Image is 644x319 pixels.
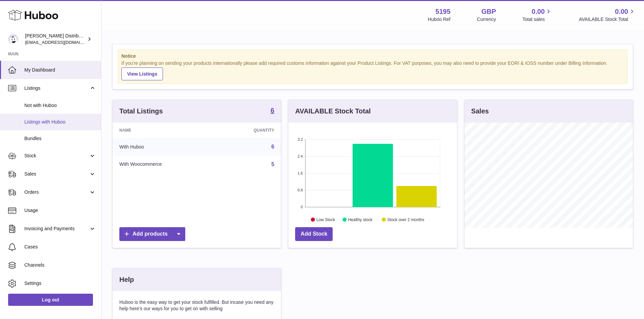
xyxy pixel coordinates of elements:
[615,7,628,16] span: 0.00
[119,299,274,312] p: Huboo is the easy way to get your stock fulfilled. But incase you need any help here's our ways f...
[24,262,96,268] span: Channels
[121,53,624,59] strong: Notice
[217,123,281,138] th: Quantity
[387,217,424,222] text: Stock over 2 months
[270,107,274,115] a: 6
[121,60,624,80] div: If you're planning on sending your products internationally please add required customs informati...
[24,102,96,109] span: Not with Huboo
[428,16,451,23] div: Huboo Ref
[271,161,274,167] a: 5
[481,7,496,16] strong: GBP
[471,107,489,116] h3: Sales
[579,7,636,23] a: 0.00 AVAILABLE Stock Total
[298,188,303,192] text: 0.8
[24,153,89,159] span: Stock
[24,135,96,142] span: Bundles
[24,171,89,177] span: Sales
[24,280,96,287] span: Settings
[24,207,96,214] span: Usage
[298,154,303,158] text: 2.4
[295,227,333,241] a: Add Stock
[301,205,303,209] text: 0
[24,189,89,195] span: Orders
[113,156,217,173] td: With Woocommerce
[435,7,451,16] strong: 5195
[113,123,217,138] th: Name
[8,294,93,306] a: Log out
[24,119,96,125] span: Listings with Huboo
[8,34,18,44] img: internalAdmin-5195@internal.huboo.com
[270,107,274,114] strong: 6
[25,33,86,46] div: [PERSON_NAME] Distribution
[298,171,303,175] text: 1.6
[119,275,134,284] h3: Help
[24,67,96,73] span: My Dashboard
[121,68,163,80] a: View Listings
[24,85,89,91] span: Listings
[522,16,552,23] span: Total sales
[298,137,303,141] text: 3.2
[579,16,636,23] span: AVAILABLE Stock Total
[522,7,552,23] a: 0.00 Total sales
[119,227,185,241] a: Add products
[24,244,96,250] span: Cases
[295,107,371,116] h3: AVAILABLE Stock Total
[271,144,274,150] a: 6
[532,7,545,16] span: 0.00
[477,16,496,23] div: Currency
[25,39,99,45] span: [EMAIL_ADDRESS][DOMAIN_NAME]
[113,138,217,156] td: With Huboo
[119,107,163,116] h3: Total Listings
[348,217,373,222] text: Healthy stock
[24,225,89,232] span: Invoicing and Payments
[316,217,335,222] text: Low Stock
